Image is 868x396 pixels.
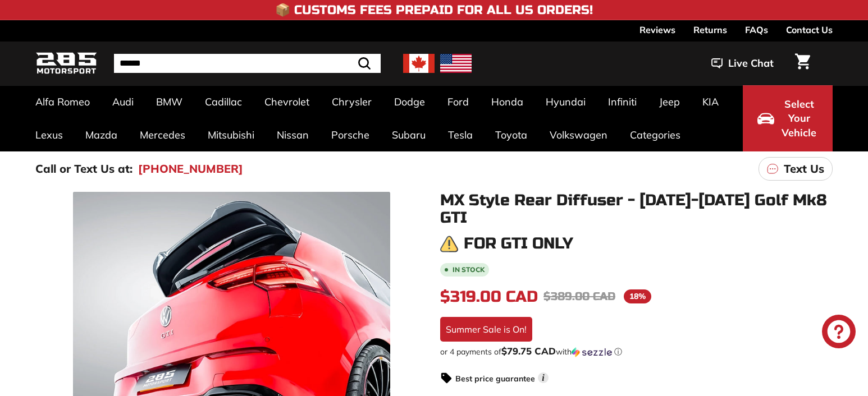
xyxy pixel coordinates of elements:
strong: Best price guarantee [455,374,535,384]
a: Porsche [320,118,381,151]
h1: MX Style Rear Diffuser - [DATE]-[DATE] Golf Mk8 GTI [440,192,833,227]
a: Jeep [648,85,691,118]
a: Mercedes [129,118,197,151]
a: Chevrolet [253,85,321,118]
div: Summer Sale is On! [440,317,532,342]
a: Cart [788,44,817,82]
a: Mitsubishi [197,118,266,151]
a: Text Us [759,157,833,181]
a: Lexus [24,118,74,151]
a: Toyota [484,118,538,151]
a: Nissan [266,118,320,151]
a: Contact Us [786,20,833,39]
a: Reviews [639,20,675,39]
a: Subaru [381,118,437,151]
a: KIA [691,85,730,118]
img: warning.png [440,235,458,253]
a: Chrysler [321,85,383,118]
a: BMW [145,85,194,118]
a: Returns [693,20,727,39]
a: Audi [101,85,145,118]
a: [PHONE_NUMBER] [138,160,243,177]
a: Infiniti [597,85,648,118]
span: Live Chat [728,56,774,71]
a: Hyundai [534,85,597,118]
inbox-online-store-chat: Shopify online store chat [819,315,859,351]
a: Categories [619,118,692,151]
a: Volkswagen [538,118,619,151]
a: Alfa Romeo [24,85,101,118]
a: Tesla [437,118,484,151]
div: or 4 payments of$79.75 CADwithSezzle Click to learn more about Sezzle [440,346,833,357]
p: Call or Text Us at: [35,160,133,177]
a: Cadillac [194,85,253,118]
img: Sezzle [572,347,612,357]
span: $319.00 CAD [440,287,538,306]
p: Text Us [784,160,824,177]
a: Honda [480,85,534,118]
span: Select Your Vehicle [780,97,818,140]
button: Live Chat [697,49,788,77]
span: i [538,372,549,383]
div: or 4 payments of with [440,346,833,357]
button: Select Your Vehicle [743,85,833,151]
a: Dodge [383,85,436,118]
b: In stock [453,266,485,273]
input: Search [114,54,381,73]
a: Ford [436,85,480,118]
h3: For GTI only [464,235,573,252]
img: Logo_285_Motorsport_areodynamics_components [35,50,97,77]
span: $389.00 CAD [543,289,615,303]
h4: 📦 Customs Fees Prepaid for All US Orders! [275,3,593,17]
span: 18% [624,289,651,303]
a: FAQs [745,20,768,39]
a: Mazda [74,118,129,151]
span: $79.75 CAD [501,345,556,357]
